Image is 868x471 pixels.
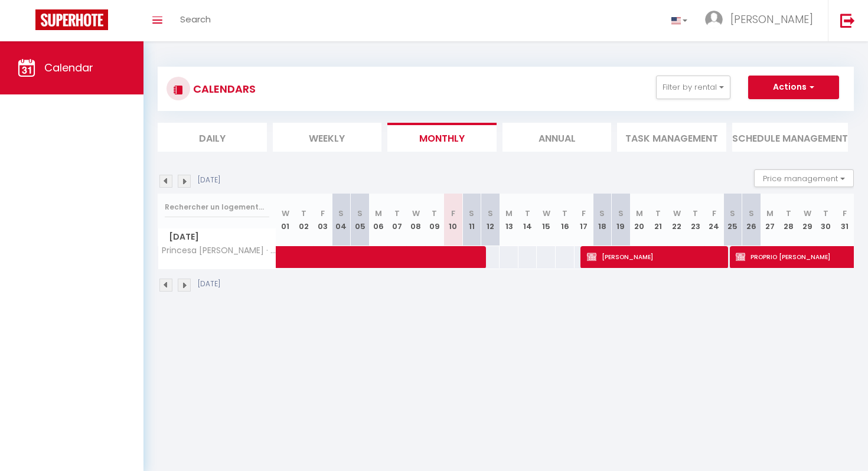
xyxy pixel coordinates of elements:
abbr: W [804,208,811,219]
th: 03 [314,194,332,246]
abbr: S [357,208,363,219]
th: 16 [556,194,575,246]
th: 25 [723,194,742,246]
abbr: S [749,208,754,219]
abbr: M [636,208,643,219]
p: [DATE] [198,279,220,290]
button: Price management [754,169,854,187]
abbr: M [766,208,774,219]
abbr: T [823,208,828,219]
abbr: F [321,208,325,219]
li: Task Management [617,123,726,152]
p: [DATE] [198,175,220,186]
abbr: S [618,208,624,219]
abbr: T [525,208,530,219]
abbr: S [599,208,605,219]
span: [PERSON_NAME] [730,12,813,27]
abbr: T [562,208,567,219]
th: 21 [649,194,668,246]
th: 11 [462,194,481,246]
h3: CALENDARS [190,76,256,102]
li: Monthly [387,123,497,152]
abbr: M [375,208,382,219]
th: 08 [406,194,425,246]
abbr: W [412,208,420,219]
abbr: W [543,208,550,219]
th: 05 [351,194,370,246]
abbr: T [394,208,400,219]
th: 28 [779,194,798,246]
button: Filter by rental [656,76,730,99]
abbr: S [730,208,735,219]
abbr: F [843,208,847,219]
th: 15 [537,194,556,246]
th: 23 [686,194,705,246]
span: [PERSON_NAME] [587,246,726,268]
th: 07 [388,194,407,246]
th: 19 [612,194,631,246]
th: 18 [593,194,612,246]
th: 04 [332,194,351,246]
button: Actions [748,76,839,99]
abbr: W [282,208,289,219]
th: 10 [444,194,463,246]
th: 12 [481,194,500,246]
th: 20 [630,194,649,246]
img: ... [705,11,723,28]
span: Princesa [PERSON_NAME] · Luxury Seaview Penthouse [160,246,278,255]
th: 22 [667,194,686,246]
th: 26 [742,194,761,246]
th: 06 [369,194,388,246]
th: 02 [295,194,314,246]
span: [DATE] [158,228,276,246]
span: Search [180,13,211,25]
th: 13 [500,194,518,246]
abbr: F [582,208,586,219]
abbr: S [469,208,474,219]
abbr: T [655,208,661,219]
th: 01 [276,194,295,246]
li: Annual [502,123,612,152]
abbr: T [786,208,791,219]
th: 14 [518,194,537,246]
th: 09 [425,194,444,246]
input: Rechercher un logement... [165,197,269,218]
th: 24 [704,194,723,246]
abbr: T [301,208,306,219]
abbr: F [451,208,455,219]
li: Daily [158,123,267,152]
abbr: M [505,208,513,219]
abbr: T [693,208,698,219]
abbr: T [432,208,437,219]
abbr: W [673,208,681,219]
li: Weekly [273,123,382,152]
abbr: F [712,208,716,219]
span: Calendar [44,60,93,75]
th: 31 [835,194,854,246]
abbr: S [488,208,493,219]
li: Schedule Management [732,123,848,152]
img: Super Booking [35,9,108,30]
th: 30 [817,194,836,246]
img: logout [840,13,855,28]
abbr: S [338,208,344,219]
th: 17 [575,194,593,246]
th: 27 [761,194,779,246]
th: 29 [798,194,817,246]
